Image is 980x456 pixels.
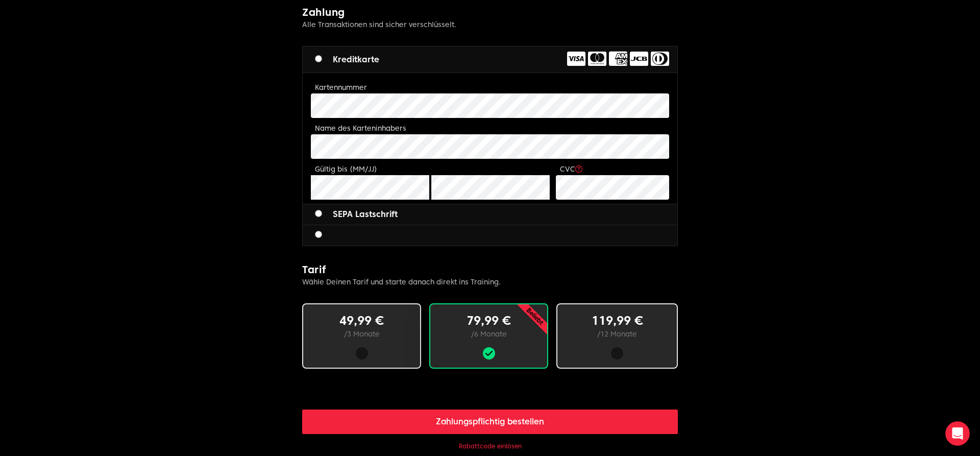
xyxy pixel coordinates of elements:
button: Rabattcode einlösen [459,442,522,450]
p: / 12 Monate [574,329,660,339]
label: SEPA Lastschrift [315,208,398,221]
h2: Zahlung [302,5,678,19]
button: Zahlungspflichtig bestellen [302,410,678,434]
p: Alle Transaktionen sind sicher verschlüsselt. [302,19,678,30]
p: Beliebt [491,272,579,361]
h2: Tarif [302,262,678,277]
p: / 3 Monate [320,329,404,339]
p: 119,99 € [574,313,660,329]
p: 49,99 € [320,313,404,329]
label: CVC [560,165,582,173]
p: / 6 Monate [447,329,531,339]
label: Name des Karteninhabers [315,124,406,132]
label: Kreditkarte [315,54,379,66]
p: 79,99 € [447,313,531,329]
input: SEPA Lastschrift [315,210,322,217]
label: Kartennummer [315,83,367,91]
label: Gültig bis (MM/JJ) [315,165,377,173]
iframe: Intercom live chat [945,421,970,446]
p: Wähle Deinen Tarif und starte danach direkt ins Training. [302,277,678,287]
input: Kreditkarte [315,55,322,62]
